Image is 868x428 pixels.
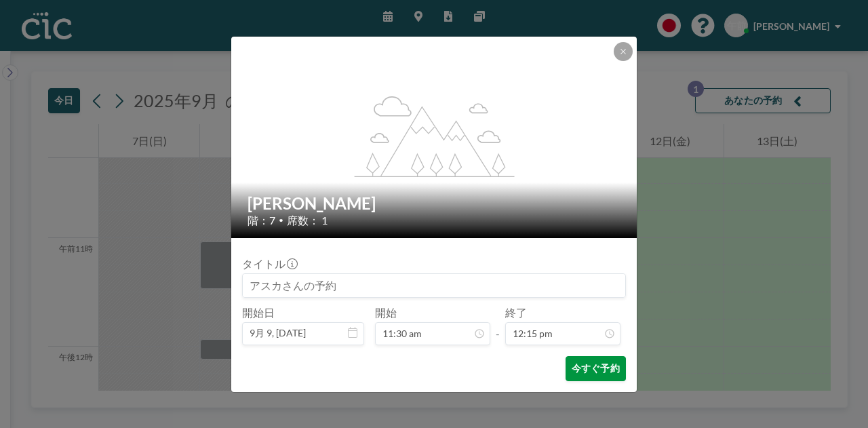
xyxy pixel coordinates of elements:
button: 今すぐ予約 [566,356,626,381]
font: [PERSON_NAME] [248,193,376,213]
input: アスカさんの予約 [243,274,625,297]
font: - [496,327,500,340]
font: 今すぐ予約 [572,362,620,374]
font: 階：7 [248,214,275,227]
font: 開始日 [242,306,275,319]
font: タイトル [242,257,285,270]
font: 終了 [505,306,527,319]
font: • [279,215,283,225]
font: 席数： 1 [287,214,328,227]
g: flex-grow: 1.2; [355,95,515,176]
font: 開始 [375,306,397,319]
